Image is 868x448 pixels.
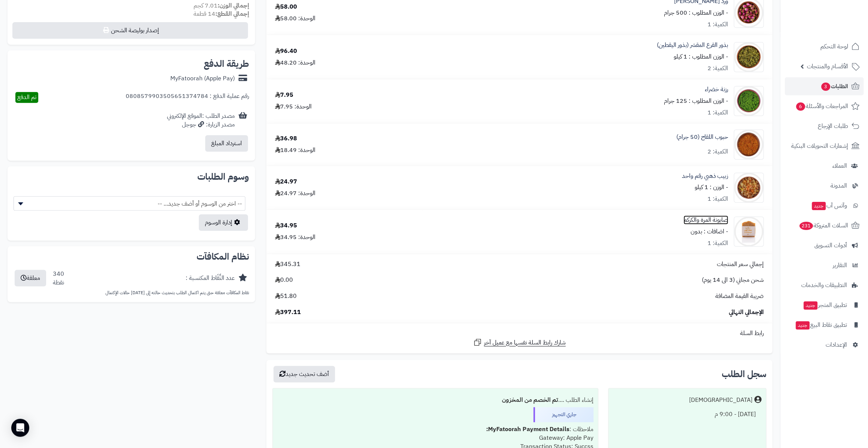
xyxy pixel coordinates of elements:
[814,240,847,251] span: أدوات التسويق
[799,220,848,231] span: السلات المتروكة
[683,216,728,224] a: صابونة المرة والكركم
[14,290,249,296] p: نقاط المكافآت معلقة حتى يتم اكتمال الطلب بتحديث حالته إلى [DATE] حالات الإكتمال
[275,221,297,230] div: 34.95
[785,77,863,95] a: الطلبات3
[215,9,249,18] strong: إجمالي القطع:
[275,189,315,198] div: الوحدة: 24.97
[275,3,297,11] div: 58.00
[277,393,593,407] div: إنشاء الطلب ....
[785,137,863,155] a: إشعارات التحويلات البنكية
[785,316,863,334] a: تطبيق نقاط البيعجديد
[273,366,335,382] button: أضف تحديث جديد
[707,108,728,117] div: الكمية: 1
[707,20,728,29] div: الكمية: 1
[820,41,848,52] span: لوحة التحكم
[785,157,863,175] a: العملاء
[833,260,847,271] span: التقارير
[199,214,248,231] a: إدارة الوسوم
[707,147,728,156] div: الكمية: 2
[734,216,763,247] img: 1735843653-Myrrh%20and%20Turmeric%20Soap%201-90x90.jpg
[807,61,848,72] span: الأقسام والمنتجات
[14,197,245,211] span: -- اختر من الوسوم أو أضف جديد... --
[473,338,566,347] a: شارك رابط السلة نفسها مع عميل آخر
[799,221,814,230] span: 231
[734,173,763,203] img: 1679421628-Raisins,%20Gold%201-90x90.jpg
[785,216,863,235] a: السلات المتروكة231
[126,92,249,103] div: رقم عملية الدفع : 0808579903505651374784
[803,300,847,310] span: تطبيق المتجر
[702,276,764,284] span: شحن مجاني (3 الى 14 يوم)
[715,292,764,301] span: ضريبة القيمة المضافة
[818,121,848,131] span: طلبات الإرجاع
[676,133,728,141] a: حبوب اللقاح (50 جرام)
[12,22,248,39] button: إصدار بوليصة الشحن
[275,276,293,284] span: 0.00
[801,280,847,290] span: التطبيقات والخدمات
[275,146,315,155] div: الوحدة: 18.49
[689,396,752,404] div: [DEMOGRAPHIC_DATA]
[795,101,848,111] span: المراجعات والأسئلة
[275,47,297,56] div: 96.40
[832,161,847,171] span: العملاء
[785,296,863,314] a: تطبيق المتجرجديد
[53,270,64,287] div: 340
[707,195,728,203] div: الكمية: 1
[275,292,297,301] span: 51.80
[785,177,863,195] a: المدونة
[167,120,235,129] div: مصدر الزيارة: جوجل
[734,42,763,72] img: 1659889724-Squash%20Seeds%20Peeled-90x90.jpg
[785,236,863,254] a: أدوات التسويق
[269,329,769,338] div: رابط السلة
[275,233,315,242] div: الوحدة: 34.95
[812,202,826,210] span: جديد
[657,41,728,50] a: بذور القرع المقشر (بذور اليقطين)
[785,38,863,56] a: لوحة التحكم
[705,85,728,94] a: رزنة خضراء
[717,260,764,269] span: إجمالي سعر المنتجات
[11,419,29,437] div: Open Intercom Messenger
[194,9,249,18] small: 14 قطعة
[14,172,249,181] h2: وسوم الطلبات
[785,256,863,274] a: التقارير
[533,407,593,422] div: جاري التجهيز
[821,82,830,91] span: 3
[734,86,763,116] img: 1661747367-Rezna,%20Green-90x90.jpg
[820,81,848,92] span: الطلبات
[795,320,847,330] span: تطبيق نقاط البيع
[502,395,558,404] b: تم الخصم من المخزون
[785,97,863,115] a: المراجعات والأسئلة6
[664,96,728,105] small: - الوزن المطلوب : 125 جرام
[796,321,809,329] span: جديد
[734,129,763,159] img: 1679155094-Bee%20Pollen-90x90.jpg
[791,141,848,151] span: إشعارات التحويلات البنكية
[664,8,728,17] small: - الوزن المطلوب : 500 جرام
[484,338,566,347] span: شارك رابط السلة نفسها مع عميل آخر
[674,52,728,61] small: - الوزن المطلوب : 1 كيلو
[17,93,36,102] span: تم الدفع
[707,64,728,73] div: الكمية: 2
[707,239,728,248] div: الكمية: 1
[486,425,569,434] b: MyFatoorah Payment Details:
[53,278,64,287] div: نقطة
[803,301,817,310] span: جديد
[275,260,300,269] span: 345.31
[204,59,249,68] h2: طريقة الدفع
[167,112,235,129] div: مصدر الطلب :الموقع الإلكتروني
[275,134,297,143] div: 36.98
[695,183,728,192] small: - الوزن : 1 كيلو
[170,74,235,83] div: MyFatoorah (Apple Pay)
[817,12,861,27] img: logo-2.png
[785,117,863,135] a: طلبات الإرجاع
[785,336,863,354] a: الإعدادات
[14,252,249,261] h2: نظام المكافآت
[186,274,235,283] div: عدد النِّقَاط المكتسبة :
[218,1,249,10] strong: إجمالي الوزن:
[275,91,293,99] div: 7.95
[275,102,312,111] div: الوحدة: 7.95
[826,340,847,350] span: الإعدادات
[205,135,248,152] button: استرداد المبلغ
[722,370,766,379] h3: سجل الطلب
[15,270,46,286] button: معلقة
[796,102,805,111] span: 6
[682,172,728,180] a: زبيب ذهبي رقم واحد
